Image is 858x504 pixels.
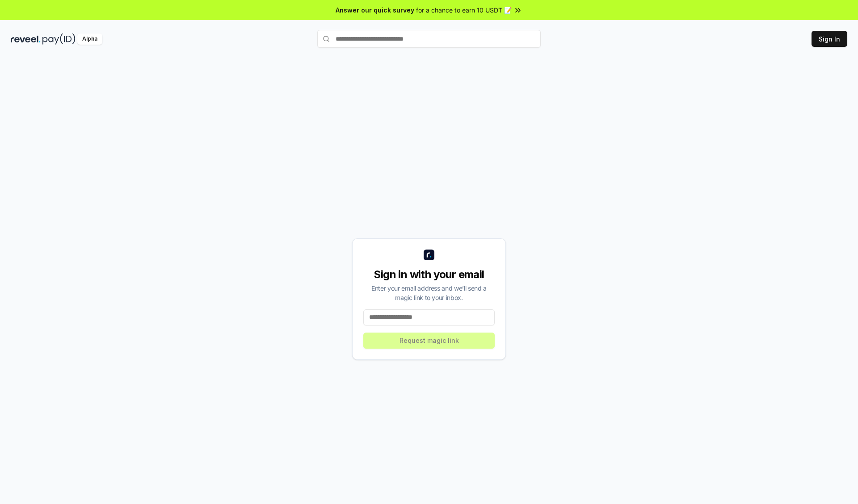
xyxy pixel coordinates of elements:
img: reveel_dark [11,33,41,45]
span: Answer our quick survey [336,5,414,15]
div: Sign in with your email [363,267,495,282]
div: Alpha [77,33,102,45]
img: logo_small [424,250,434,260]
span: for a chance to earn 10 USDT 📝 [416,5,512,15]
img: pay_id [42,33,76,45]
div: Enter your email address and we’ll send a magic link to your inbox. [363,283,495,302]
button: Sign In [812,31,847,47]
